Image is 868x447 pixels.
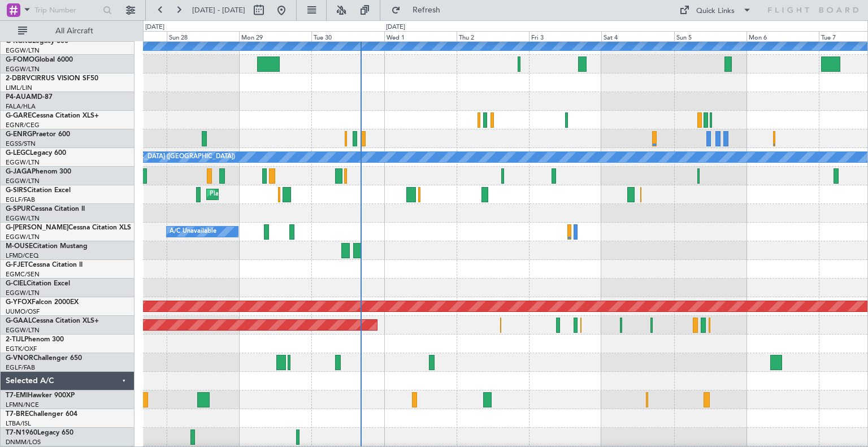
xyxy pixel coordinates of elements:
[29,27,119,35] span: All Aircraft
[6,411,29,418] span: T7-BRE
[601,31,674,41] div: Sat 4
[6,214,40,223] a: EGGW/LTN
[311,31,384,41] div: Tue 30
[6,46,40,55] a: EGGW/LTN
[696,6,735,17] div: Quick Links
[6,318,32,324] span: G-GAAL
[6,65,40,73] a: EGGW/LTN
[6,392,75,399] a: T7-EMIHawker 900XP
[6,131,70,138] a: G-ENRGPraetor 600
[6,401,39,409] a: LFMN/NCE
[6,112,99,119] a: G-GARECessna Citation XLS+
[6,262,28,268] span: G-FJET
[6,224,68,231] span: G-[PERSON_NAME]
[6,75,98,82] a: 2-DBRVCIRRUS VISION SF50
[6,224,131,231] a: G-[PERSON_NAME]Cessna Citation XLS
[6,233,40,241] a: EGGW/LTN
[674,31,747,41] div: Sun 5
[6,140,36,148] a: EGSS/STN
[6,355,33,362] span: G-VNOR
[210,186,388,203] div: Planned Maint [GEOGRAPHIC_DATA] ([GEOGRAPHIC_DATA])
[6,150,30,157] span: G-LEGC
[51,149,235,166] div: A/C Unavailable [GEOGRAPHIC_DATA] ([GEOGRAPHIC_DATA])
[6,270,40,279] a: EGMC/SEN
[6,336,24,343] span: 2-TIJL
[386,23,405,32] div: [DATE]
[6,57,34,63] span: G-FOMO
[6,363,35,372] a: EGLF/FAB
[6,262,83,268] a: G-FJETCessna Citation II
[6,168,32,175] span: G-JAGA
[6,419,31,428] a: LTBA/ISL
[6,280,27,287] span: G-CIEL
[6,251,38,260] a: LFMD/CEQ
[384,31,457,41] div: Wed 1
[145,23,164,32] div: [DATE]
[6,112,32,119] span: G-GARE
[6,299,32,306] span: G-YFOX
[239,31,311,41] div: Mon 29
[6,131,32,138] span: G-ENRG
[170,223,216,240] div: A/C Unavailable
[6,150,66,157] a: G-LEGCLegacy 600
[403,6,450,14] span: Refresh
[6,307,40,316] a: UUMO/OSF
[6,438,41,446] a: DNMM/LOS
[6,94,53,101] a: P4-AUAMD-87
[6,206,31,212] span: G-SPUR
[6,84,32,92] a: LIML/LIN
[12,22,123,40] button: All Aircraft
[6,289,40,297] a: EGGW/LTN
[747,31,819,41] div: Mon 6
[6,345,37,353] a: EGTK/OXF
[386,1,454,19] button: Refresh
[6,206,85,212] a: G-SPURCessna Citation II
[6,280,70,287] a: G-CIELCitation Excel
[6,243,33,250] span: M-OUSE
[192,5,245,15] span: [DATE] - [DATE]
[6,336,64,343] a: 2-TIJLPhenom 300
[6,318,99,324] a: G-GAALCessna Citation XLS+
[6,429,37,436] span: T7-N1960
[674,1,757,19] button: Quick Links
[457,31,529,41] div: Thu 2
[6,121,40,129] a: EGNR/CEG
[6,243,88,250] a: M-OUSECitation Mustang
[6,392,28,399] span: T7-EMI
[6,177,40,185] a: EGGW/LTN
[6,57,73,63] a: G-FOMOGlobal 6000
[6,102,36,111] a: FALA/HLA
[6,158,40,167] a: EGGW/LTN
[6,355,82,362] a: G-VNORChallenger 650
[6,326,40,335] a: EGGW/LTN
[6,75,31,82] span: 2-DBRV
[529,31,601,41] div: Fri 3
[6,299,79,306] a: G-YFOXFalcon 2000EX
[6,187,27,194] span: G-SIRS
[6,411,77,418] a: T7-BREChallenger 604
[6,168,71,175] a: G-JAGAPhenom 300
[6,429,73,436] a: T7-N1960Legacy 650
[6,187,71,194] a: G-SIRSCitation Excel
[6,196,35,204] a: EGLF/FAB
[34,2,99,19] input: Trip Number
[167,31,239,41] div: Sun 28
[6,94,31,101] span: P4-AUA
